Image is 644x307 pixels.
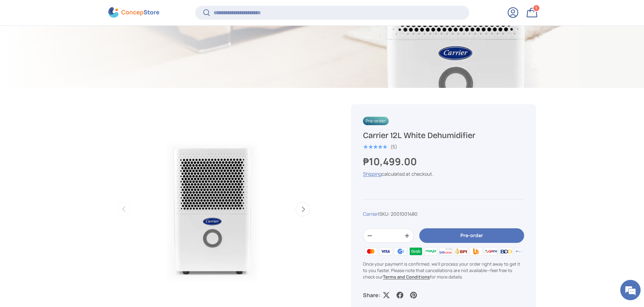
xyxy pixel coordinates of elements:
[438,246,453,256] img: billease
[379,211,390,217] span: SKU:
[108,7,159,18] img: ConcepStore
[408,246,423,256] img: grabpay
[483,246,498,256] img: qrph
[363,261,524,281] p: Once your payment is confirmed, we'll process your order right away to get it to you faster. Plea...
[3,185,129,209] textarea: Type your message and hit 'Enter'
[378,211,418,217] span: |
[363,211,378,217] a: Carrier
[363,171,382,177] a: Shipping
[363,130,524,141] h1: Carrier 12L White Dehumidifier
[35,38,114,47] div: Chat with us now
[363,143,387,150] span: ★★★★★
[499,246,514,256] img: bdo
[363,170,524,177] div: calculated at checkout.
[390,144,397,149] div: (5)
[423,246,438,256] img: maya
[111,3,128,20] div: Minimize live chat window
[454,246,468,256] img: bpi
[514,246,529,256] img: metrobank
[363,142,397,150] a: 5.0 out of 5.0 stars (5)
[363,155,419,168] strong: ₱10,499.00
[468,246,483,256] img: ubp
[535,6,537,11] span: 1
[393,246,408,256] img: gcash
[383,274,430,280] a: Terms and Conditions
[378,246,393,256] img: visa
[391,211,418,217] span: 2001001480
[419,228,524,243] button: Pre-order
[363,291,380,299] p: Share:
[363,144,387,150] div: 5.0 out of 5.0 stars
[39,85,94,154] span: We're online!
[363,117,389,125] span: Pre-order
[363,246,378,256] img: master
